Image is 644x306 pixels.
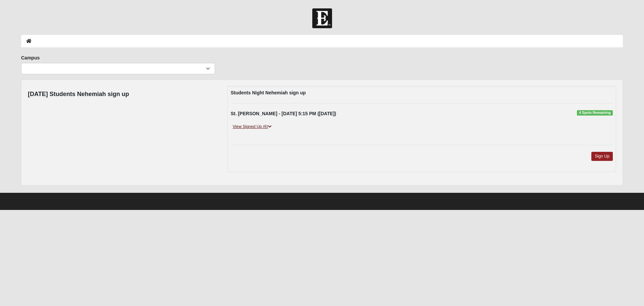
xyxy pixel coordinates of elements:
[591,152,613,161] a: Sign Up
[231,123,274,130] a: View Signed Up (6)
[231,90,306,95] strong: Students Night Nehemiah sign up
[312,8,332,28] img: Church of Eleven22 Logo
[28,91,129,98] h4: [DATE] Students Nehemiah sign up
[231,111,336,116] strong: St. [PERSON_NAME] - [DATE] 5:15 PM ([DATE])
[577,110,613,116] span: 4 Spots Remaining
[21,54,40,61] label: Campus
